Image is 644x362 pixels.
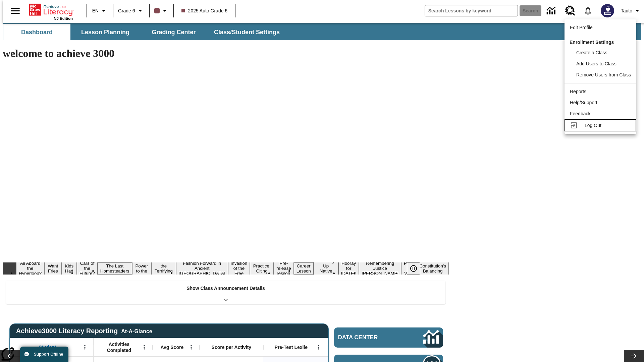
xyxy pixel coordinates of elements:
[570,89,586,94] span: Reports
[576,50,607,55] span: Create a Class
[570,40,614,45] span: Enrollment Settings
[570,25,593,30] span: Edit Profile
[570,111,590,116] span: Feedback
[576,61,616,66] span: Add Users to Class
[576,72,631,77] span: Remove Users from Class
[570,100,597,105] span: Help/Support
[585,123,601,128] span: Log Out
